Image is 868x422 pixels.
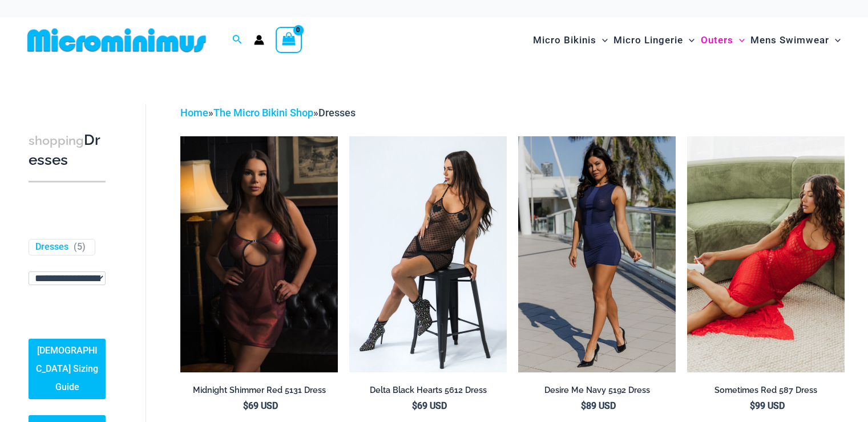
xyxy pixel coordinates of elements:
span: » » [180,107,356,119]
span: $ [750,400,755,411]
a: The Micro Bikini Shop [213,107,313,119]
span: 5 [77,241,82,252]
h2: Midnight Shimmer Red 5131 Dress [180,385,338,396]
span: Micro Lingerie [613,26,683,55]
span: shopping [29,133,84,148]
span: Menu Toggle [733,26,745,55]
span: $ [581,400,586,411]
img: Delta Black Hearts 5612 Dress 05 [349,136,507,372]
a: Delta Black Hearts 5612 Dress 05Delta Black Hearts 5612 Dress 04Delta Black Hearts 5612 Dress 04 [349,136,507,372]
bdi: 69 USD [243,400,278,411]
img: MM SHOP LOGO FLAT [23,27,211,53]
a: Midnight Shimmer Red 5131 Dress [180,385,338,400]
span: Dresses [318,107,356,119]
span: $ [412,400,417,411]
h3: Dresses [29,131,106,170]
img: Midnight Shimmer Red 5131 Dress 03v3 [180,136,338,372]
h2: Delta Black Hearts 5612 Dress [349,385,507,396]
a: Account icon link [254,35,264,45]
a: Desire Me Navy 5192 Dress 11Desire Me Navy 5192 Dress 09Desire Me Navy 5192 Dress 09 [518,136,676,372]
a: Home [180,107,208,119]
span: ( ) [74,241,86,253]
h2: Desire Me Navy 5192 Dress [518,385,676,396]
span: Outers [701,26,733,55]
a: Micro LingerieMenu ToggleMenu Toggle [611,23,697,58]
span: Menu Toggle [829,26,841,55]
span: Mens Swimwear [750,26,829,55]
a: View Shopping Cart, empty [276,27,302,53]
bdi: 99 USD [750,400,785,411]
a: Midnight Shimmer Red 5131 Dress 03v3Midnight Shimmer Red 5131 Dress 05Midnight Shimmer Red 5131 D... [180,136,338,372]
span: $ [243,400,248,411]
a: Micro BikinisMenu ToggleMenu Toggle [530,23,611,58]
a: Sometimes Red 587 Dress [687,385,845,400]
a: Sometimes Red 587 Dress 10Sometimes Red 587 Dress 09Sometimes Red 587 Dress 09 [687,136,845,372]
a: Search icon link [232,33,243,47]
a: Delta Black Hearts 5612 Dress [349,385,507,400]
nav: Site Navigation [528,21,845,59]
bdi: 69 USD [412,400,447,411]
a: Dresses [35,241,68,253]
a: OutersMenu ToggleMenu Toggle [698,23,748,58]
a: Mens SwimwearMenu ToggleMenu Toggle [748,23,843,58]
bdi: 89 USD [581,400,616,411]
span: Micro Bikinis [533,26,596,55]
select: wpc-taxonomy-pa_fabric-type-746009 [29,271,106,285]
span: Menu Toggle [683,26,695,55]
span: Menu Toggle [596,26,608,55]
img: Sometimes Red 587 Dress 10 [687,136,845,372]
img: Desire Me Navy 5192 Dress 11 [518,136,676,372]
h2: Sometimes Red 587 Dress [687,385,845,396]
a: Desire Me Navy 5192 Dress [518,385,676,400]
a: [DEMOGRAPHIC_DATA] Sizing Guide [29,339,106,399]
